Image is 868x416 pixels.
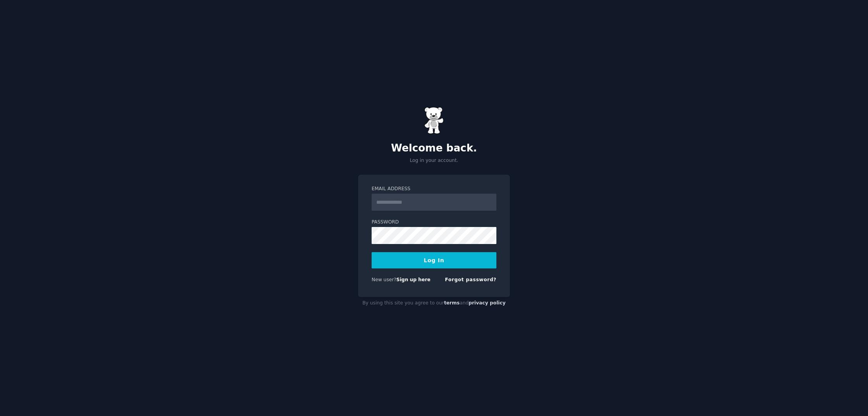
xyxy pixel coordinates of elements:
[372,252,496,268] button: Log In
[372,277,396,282] span: New user?
[468,300,506,306] a: privacy policy
[424,107,444,134] img: Gummy Bear
[445,277,496,282] a: Forgot password?
[358,142,510,155] h2: Welcome back.
[372,219,496,226] label: Password
[358,157,510,164] p: Log in your account.
[444,300,460,306] a: terms
[372,186,496,193] label: Email Address
[358,297,510,309] div: By using this site you agree to our and
[396,277,431,282] a: Sign up here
